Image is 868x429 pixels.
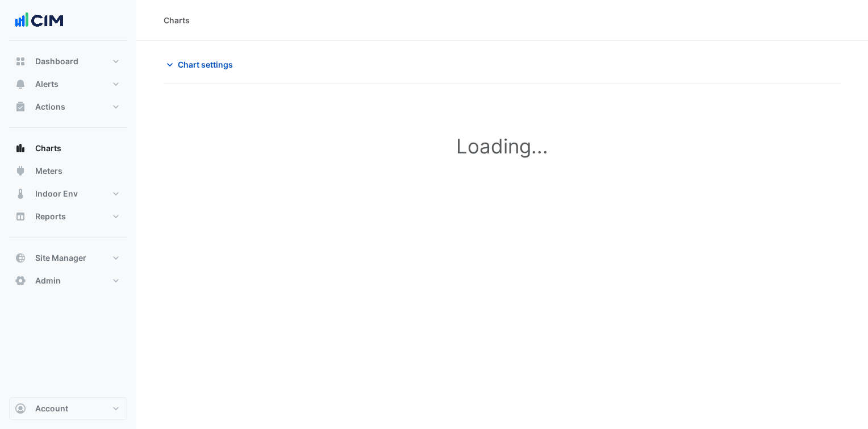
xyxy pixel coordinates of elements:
[14,9,65,32] img: Company Logo
[9,397,127,420] button: Account
[15,78,26,90] app-icon: Alerts
[15,56,26,67] app-icon: Dashboard
[15,188,26,199] app-icon: Indoor Env
[35,101,65,113] span: Actions
[9,73,127,95] button: Alerts
[9,95,127,118] button: Actions
[35,188,78,199] span: Indoor Env
[15,101,26,113] app-icon: Actions
[9,160,127,182] button: Meters
[35,252,86,264] span: Site Manager
[9,137,127,160] button: Charts
[15,165,26,177] app-icon: Meters
[35,56,78,67] span: Dashboard
[15,211,26,222] app-icon: Reports
[189,134,816,158] h1: Loading...
[9,205,127,228] button: Reports
[35,403,68,414] span: Account
[35,211,66,222] span: Reports
[35,78,59,90] span: Alerts
[35,275,61,286] span: Admin
[15,275,26,286] app-icon: Admin
[178,59,233,70] span: Chart settings
[15,252,26,264] app-icon: Site Manager
[9,247,127,269] button: Site Manager
[9,50,127,73] button: Dashboard
[35,143,61,154] span: Charts
[164,55,240,74] button: Chart settings
[9,182,127,205] button: Indoor Env
[35,165,62,177] span: Meters
[15,143,26,154] app-icon: Charts
[164,14,190,26] div: Charts
[9,269,127,292] button: Admin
